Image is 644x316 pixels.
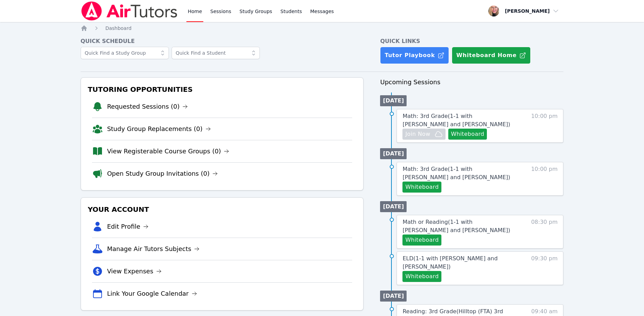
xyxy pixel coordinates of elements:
button: Join Now [402,129,445,140]
a: Math: 3rd Grade(1-1 with [PERSON_NAME] and [PERSON_NAME]) [402,112,519,129]
span: 10:00 pm [531,112,558,140]
span: Math or Reading ( 1-1 with [PERSON_NAME] and [PERSON_NAME] ) [402,219,510,233]
h4: Quick Schedule [81,37,364,45]
span: ELD ( 1-1 with [PERSON_NAME] and [PERSON_NAME] ) [402,255,498,270]
button: Whiteboard [402,271,441,282]
img: Air Tutors [81,1,178,21]
h3: Tutoring Opportunities [86,83,358,96]
span: Math: 3rd Grade ( 1-1 with [PERSON_NAME] and [PERSON_NAME] ) [402,166,510,181]
span: 08:30 pm [531,218,558,246]
button: Whiteboard [402,182,441,193]
span: 09:30 pm [531,254,558,282]
button: Whiteboard [448,129,487,140]
input: Quick Find a Student [172,47,260,59]
li: [DATE] [380,201,407,212]
a: View Expenses [107,266,162,276]
span: Math: 3rd Grade ( 1-1 with [PERSON_NAME] and [PERSON_NAME] ) [402,113,510,128]
button: Whiteboard Home [452,47,531,64]
h4: Quick Links [380,37,563,45]
span: Messages [310,8,334,15]
h3: Upcoming Sessions [380,77,563,87]
li: [DATE] [380,148,407,159]
span: Join Now [405,130,430,138]
li: [DATE] [380,291,407,302]
a: Math or Reading(1-1 with [PERSON_NAME] and [PERSON_NAME]) [402,218,519,235]
h3: Your Account [86,203,358,216]
a: Dashboard [105,25,132,32]
span: Dashboard [105,25,132,31]
nav: Breadcrumb [81,25,564,32]
a: Study Group Replacements (0) [107,124,211,134]
a: Manage Air Tutors Subjects [107,244,200,254]
a: Math: 3rd Grade(1-1 with [PERSON_NAME] and [PERSON_NAME]) [402,165,519,182]
li: [DATE] [380,95,407,106]
a: Open Study Group Invitations (0) [107,169,218,178]
a: Requested Sessions (0) [107,102,188,111]
button: Whiteboard [402,235,441,246]
a: ELD(1-1 with [PERSON_NAME] and [PERSON_NAME]) [402,254,519,271]
span: 10:00 pm [531,165,558,193]
a: Tutor Playbook [380,47,449,64]
a: View Registerable Course Groups (0) [107,146,229,156]
a: Link Your Google Calendar [107,289,197,298]
input: Quick Find a Study Group [81,47,169,59]
a: Edit Profile [107,222,149,231]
